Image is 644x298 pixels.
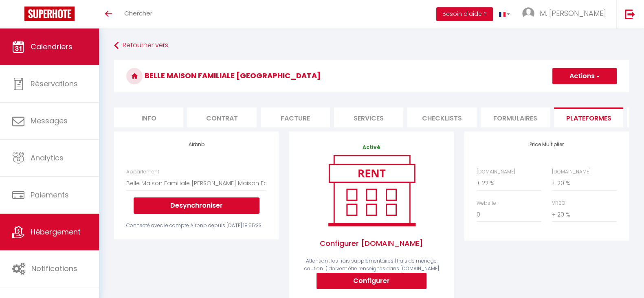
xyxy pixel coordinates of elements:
button: Desynchroniser [134,197,259,214]
label: Website [477,199,496,207]
button: Actions [552,68,617,84]
img: Super Booking [24,7,75,21]
li: Formulaires [481,107,550,127]
span: Calendriers [31,42,73,52]
span: Analytics [31,153,64,163]
label: [DOMAIN_NAME] [552,168,591,176]
div: Connecté avec le compte Airbnb depuis [DATE] 18:55:33 [126,222,266,230]
li: Facture [261,107,330,127]
label: VRBO [552,199,565,207]
a: Retourner vers [114,38,629,53]
h4: Airbnb [126,142,266,147]
li: Checklists [407,107,477,127]
span: Hébergement [31,227,81,237]
button: Besoin d'aide ? [436,7,493,21]
span: Notifications [31,263,77,274]
span: Attention : les frais supplémentaires (frais de ménage, caution...) doivent être renseignés dans ... [304,257,439,272]
span: Réservations [31,79,78,89]
label: [DOMAIN_NAME] [477,168,515,176]
li: Plateformes [554,107,623,127]
label: Appartement [126,168,159,176]
span: Paiements [31,190,69,200]
h3: Belle Maison Familiale [GEOGRAPHIC_DATA] [114,60,629,92]
span: Chercher [124,9,152,18]
img: logout [625,9,635,19]
button: Configurer [317,273,426,289]
h4: Price Multiplier [477,142,617,147]
span: M. [PERSON_NAME] [540,8,606,18]
li: Services [334,107,403,127]
li: Contrat [187,107,257,127]
img: rent.png [320,151,424,230]
li: Info [114,107,183,127]
p: Activé [301,144,442,151]
span: Configurer [DOMAIN_NAME] [301,230,442,257]
span: Messages [31,116,68,126]
img: ... [522,7,534,20]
